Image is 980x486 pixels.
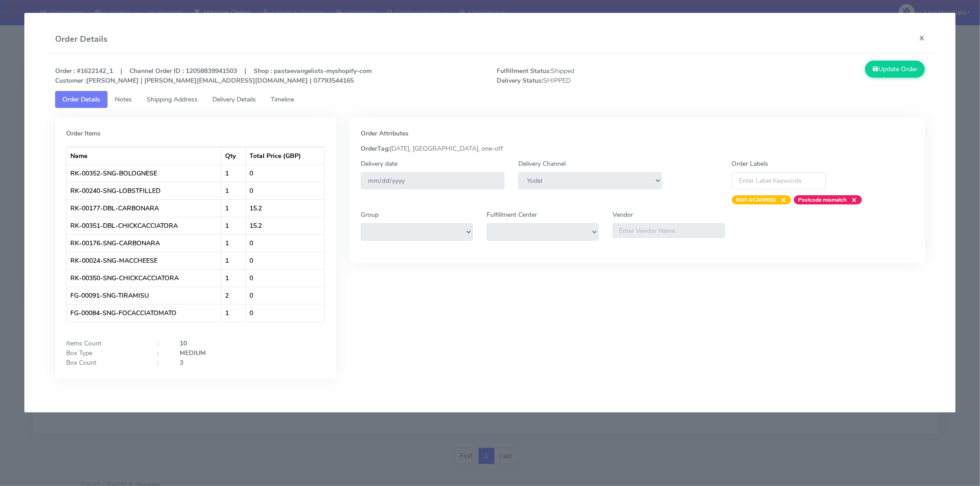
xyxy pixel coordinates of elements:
button: Close [912,26,932,50]
td: 1 [221,252,246,269]
td: 15.2 [246,199,324,217]
td: 1 [221,304,246,322]
strong: MEDIUM [180,349,206,357]
span: × [776,195,787,204]
strong: Postcode mismatch [799,196,847,203]
strong: Order : #1622142_1 | Channel Order ID : 12058839941503 | Shop : pastaevangelists-myshopify-com [P... [55,67,372,85]
strong: Order Items [66,129,101,138]
label: Group [361,210,379,220]
strong: OrderTag: [361,144,390,153]
h4: Order Details [55,33,108,45]
strong: 3 [180,358,183,367]
span: Order Details [62,95,100,104]
div: : [150,358,173,367]
td: 1 [221,199,246,217]
td: RK-00177-DBL-CARBONARA [67,199,221,217]
td: 1 [221,234,246,252]
div: [DATE], [GEOGRAPHIC_DATA], one-off [354,144,921,153]
strong: Customer : [55,76,86,85]
td: RK-00240-SNG-LOBSTFILLED [67,182,221,199]
strong: Delivery Status: [497,76,543,85]
label: Order Labels [732,159,769,169]
td: RK-00176-SNG-CARBONARA [67,234,221,252]
td: 0 [246,252,324,269]
strong: Order Attributes [361,129,408,138]
td: FG-00091-SNG-TIRAMISU [67,287,221,304]
ul: Tabs [55,91,925,108]
span: Shipping Address [147,95,198,104]
th: Qty [221,147,246,164]
label: Vendor [612,210,633,220]
td: 0 [246,182,324,199]
div: Box Count [59,358,150,367]
label: Delivery Channel [518,159,566,169]
td: 0 [246,234,324,252]
strong: NOT-SCANNED [736,196,776,203]
strong: Fulfillment Status: [497,67,551,75]
td: 1 [221,217,246,234]
strong: 10 [180,339,187,348]
label: Delivery date [361,159,397,169]
td: RK-00024-SNG-MACCHEESE [67,252,221,269]
td: 0 [246,269,324,287]
span: Shipped SHIPPED [490,66,711,85]
button: Update Order [865,61,925,78]
td: 0 [246,287,324,304]
input: Enter Label Keywords [732,172,827,189]
td: FG-00084-SNG-FOCACCIATOMATO [67,304,221,322]
td: 2 [221,287,246,304]
td: 0 [246,164,324,182]
td: 1 [221,164,246,182]
th: Total Price (GBP) [246,147,324,164]
td: RK-00350-SNG-CHICKCACCIATORA [67,269,221,287]
span: Notes [115,95,132,104]
label: Fulfillment Center [487,210,537,220]
td: RK-00352-SNG-BOLOGNESE [67,164,221,182]
div: : [150,348,173,358]
td: 0 [246,304,324,322]
div: Items Count [59,339,150,348]
td: 15.2 [246,217,324,234]
td: 1 [221,269,246,287]
span: Timeline [271,95,294,104]
input: Enter Vendor Name [612,223,725,238]
td: RK-00351-DBL-CHICKCACCIATORA [67,217,221,234]
td: 1 [221,182,246,199]
th: Name [67,147,221,164]
div: Box Type [59,348,150,358]
div: : [150,339,173,348]
span: Delivery Details [212,95,256,104]
span: × [847,195,857,204]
